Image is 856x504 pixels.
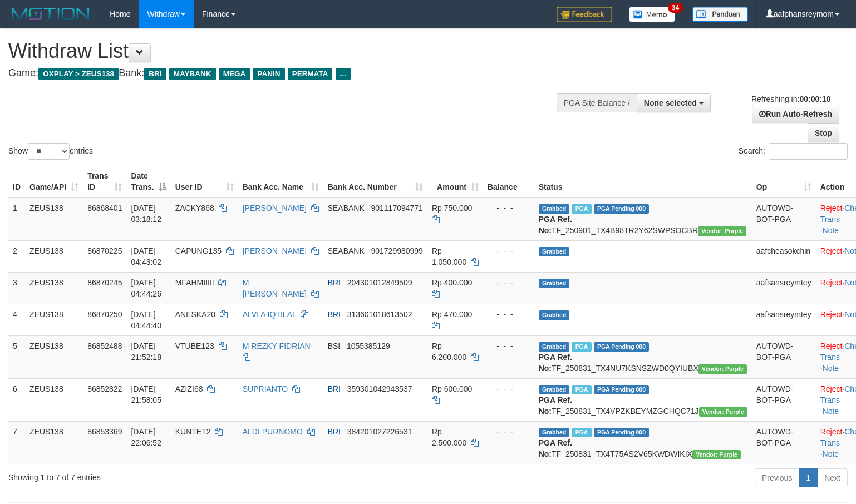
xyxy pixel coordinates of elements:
[572,385,591,394] span: Marked by aaftrukkakada
[347,342,390,350] span: Copy 1055385129 to clipboard
[432,246,466,266] span: Rp 1.050.000
[799,468,818,487] a: 1
[534,197,752,241] td: TF_250901_TX4B98TR2Y62SWPSOCBR
[25,378,83,421] td: ZEUS138
[25,304,83,335] td: ZEUS138
[175,384,203,393] span: AZIZI68
[769,143,848,160] input: Search:
[539,279,570,288] span: Grabbed
[243,310,297,319] a: ALVI A IQTILAL
[8,378,25,421] td: 6
[243,342,311,350] a: M REZKY FIDRIAN
[739,143,848,160] label: Search:
[823,226,839,235] a: Note
[219,68,250,80] span: MEGA
[83,166,126,197] th: Trans ID: activate to sort column ascending
[328,278,341,287] span: BRI
[752,166,816,197] th: Op: activate to sort column ascending
[752,304,816,335] td: aafsansreymtey
[371,204,422,213] span: Copy 901117094771 to clipboard
[87,204,122,213] span: 86868401
[336,68,351,80] span: ...
[534,378,752,421] td: TF_250831_TX4VPZKBEYMZGCHQC71J
[253,68,284,80] span: PANIN
[328,427,341,436] span: BRI
[25,421,83,464] td: ZEUS138
[698,364,747,374] span: Vendor URL: https://trx4.1velocity.biz
[820,427,843,436] a: Reject
[328,204,365,213] span: SEABANK
[323,166,427,197] th: Bank Acc. Number: activate to sort column ascending
[752,335,816,378] td: AUTOWD-BOT-PGA
[752,105,839,123] a: Run Auto-Refresh
[347,384,412,393] span: Copy 359301042943537 to clipboard
[820,246,843,255] a: Reject
[288,68,333,80] span: PERMATA
[557,7,612,22] img: Feedback.jpg
[432,278,472,287] span: Rp 400.000
[432,384,472,393] span: Rp 600.000
[823,364,839,373] a: Note
[25,240,83,272] td: ZEUS138
[87,246,122,255] span: 86870225
[820,384,843,393] a: Reject
[432,204,472,213] span: Rp 750.000
[175,246,222,255] span: CAPUNG135
[87,342,122,350] span: 86852488
[25,335,83,378] td: ZEUS138
[25,197,83,241] td: ZEUS138
[8,6,93,22] img: MOTION_logo.png
[328,342,341,350] span: BSI
[243,204,307,213] a: [PERSON_NAME]
[817,468,848,487] a: Next
[539,396,572,416] b: PGA Ref. No:
[539,215,572,235] b: PGA Ref. No:
[539,353,572,373] b: PGA Ref. No:
[175,427,211,436] span: KUNTET2
[131,342,161,362] span: [DATE] 21:52:18
[594,204,650,214] span: PGA Pending
[752,421,816,464] td: AUTOWD-BOT-PGA
[534,421,752,464] td: TF_250831_TX4T75AS2V65KWDWIKIX
[131,246,161,266] span: [DATE] 04:43:02
[751,95,830,103] span: Refreshing in:
[692,7,748,22] img: panduan.png
[8,272,25,304] td: 3
[427,166,483,197] th: Amount: activate to sort column ascending
[637,93,711,112] button: None selected
[820,310,843,319] a: Reject
[131,384,161,404] span: [DATE] 21:58:05
[126,166,170,197] th: Date Trans.: activate to sort column descending
[752,197,816,241] td: AUTOWD-BOT-PGA
[820,278,843,287] a: Reject
[539,204,570,214] span: Grabbed
[25,272,83,304] td: ZEUS138
[8,240,25,272] td: 2
[572,428,591,437] span: Marked by aaftrukkakada
[539,247,570,256] span: Grabbed
[539,342,570,352] span: Grabbed
[243,246,307,255] a: [PERSON_NAME]
[668,3,683,13] span: 34
[594,342,650,352] span: PGA Pending
[629,7,676,22] img: Button%20Memo.svg
[432,342,466,362] span: Rp 6.200.000
[38,68,119,80] span: OXPLAY > ZEUS138
[557,93,637,112] div: PGA Site Balance /
[698,226,746,236] span: Vendor URL: https://trx4.1velocity.biz
[87,278,122,287] span: 86870245
[8,166,25,197] th: ID
[488,245,530,256] div: - - -
[483,166,534,197] th: Balance
[87,427,122,436] span: 86853369
[752,272,816,304] td: aafsansreymtey
[171,166,238,197] th: User ID: activate to sort column ascending
[488,277,530,288] div: - - -
[169,68,216,80] span: MAYBANK
[534,166,752,197] th: Status
[572,342,591,352] span: Marked by aafsolysreylen
[432,427,466,447] span: Rp 2.500.000
[371,246,422,255] span: Copy 901729980999 to clipboard
[25,166,83,197] th: Game/API: activate to sort column ascending
[539,310,570,320] span: Grabbed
